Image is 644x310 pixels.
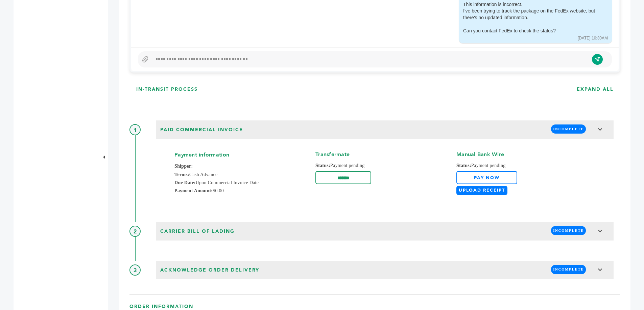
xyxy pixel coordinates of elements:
h4: Manual Bank Wire [456,146,595,162]
strong: Due Date: [174,180,196,185]
strong: Shipper: [174,164,193,169]
span: Carrier Bill of Lading [158,226,237,237]
h4: Payment information [174,146,313,162]
h4: Transfermate [315,146,454,162]
span: INCOMPLETE [551,265,586,274]
label: Upload Receipt [456,186,507,195]
span: Payment pending [456,162,595,169]
div: [DATE] 10:30AM [578,35,608,41]
h3: IN-TRANSIT PROCESS [136,86,198,93]
span: Acknowledge Order Delivery [158,265,261,276]
span: INCOMPLETE [551,124,586,134]
strong: Payment Amount: [174,188,213,193]
span: Cash Advance [174,171,313,178]
span: $0.00 [174,187,313,195]
span: INCOMPLETE [551,226,586,235]
h3: EXPAND ALL [577,86,614,93]
strong: Terms: [174,172,189,177]
span: Payment pending [315,162,454,169]
span: Paid Commercial Invoice [158,124,245,135]
strong: Status: [456,163,471,168]
span: Upon Commercial Invoice Date [174,179,313,187]
a: Pay Now [456,171,517,184]
strong: Status: [315,163,330,168]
